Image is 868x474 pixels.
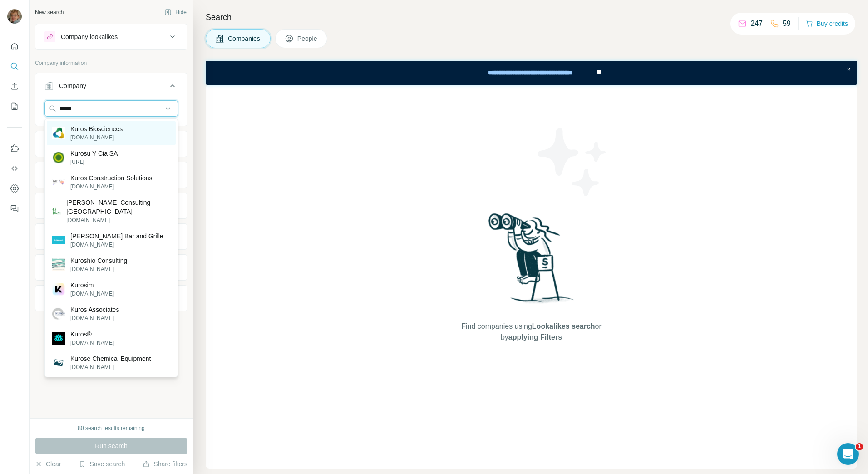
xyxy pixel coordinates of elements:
div: New search [35,8,64,16]
span: applying Filters [508,333,562,341]
button: My lists [7,98,22,114]
button: Dashboard [7,180,22,197]
p: [DOMAIN_NAME] [70,265,127,273]
img: Kuros Construction Solutions [52,179,65,185]
img: Surfe Illustration - Woman searching with binoculars [484,211,579,312]
button: Share filters [143,459,187,469]
button: Industry [35,133,187,155]
span: Companies [228,34,261,43]
p: [DOMAIN_NAME] [70,290,114,298]
div: Company lookalikes [61,32,118,41]
button: Search [7,58,22,74]
p: [URL] [70,158,118,166]
div: Company [59,81,86,90]
p: [PERSON_NAME] Bar and Grille [70,232,163,241]
button: Buy credits [806,17,848,30]
p: Kuros Biosciences [70,124,123,133]
iframe: Intercom live chat [837,443,859,465]
h4: Search [206,11,857,24]
button: Employees (size) [35,226,187,247]
button: Feedback [7,200,22,217]
img: Kurosawa Consulting Vietnam [52,207,61,215]
button: Annual revenue ($) [35,195,187,217]
p: Kurosu Y Cia SA [70,149,118,158]
p: [DOMAIN_NAME] [70,339,114,347]
img: Kuros Associates [52,307,65,320]
img: Kuros® [52,332,65,345]
img: Kuroshio Sushi Bar and Grille [52,236,65,244]
button: Company [35,75,187,100]
p: [DOMAIN_NAME] [70,241,163,249]
p: [DOMAIN_NAME] [70,183,153,191]
p: [DOMAIN_NAME] [70,314,119,322]
img: Kurosu Y Cia SA [52,151,65,164]
p: Company information [35,59,187,67]
iframe: Banner [206,61,857,85]
button: Save search [79,459,125,469]
button: Enrich CSV [7,78,22,94]
p: [DOMAIN_NAME] [66,216,170,224]
p: Kuros® [70,330,114,339]
span: Find companies using or by [459,321,604,343]
p: 59 [783,18,791,29]
span: 1 [856,443,863,450]
div: 80 search results remaining [78,424,144,432]
button: Keywords [35,287,187,309]
p: Kuroshio Consulting [70,256,127,265]
button: Technologies [35,257,187,278]
img: Kurose Chemical Equipment [52,356,65,369]
img: Kuroshio Consulting [52,258,65,271]
p: [PERSON_NAME] Consulting [GEOGRAPHIC_DATA] [66,198,170,216]
p: Kuros Associates [70,305,119,314]
img: Kuros Biosciences [52,127,65,139]
button: Company lookalikes [35,26,187,48]
p: Kurose Chemical Equipment [70,354,151,363]
p: Kurosim [70,281,114,290]
p: [DOMAIN_NAME] [70,363,151,371]
button: Use Surfe on LinkedIn [7,140,22,157]
span: Lookalikes search [532,322,595,330]
img: Avatar [7,9,22,24]
span: People [297,34,318,43]
img: Surfe Illustration - Stars [532,121,613,203]
p: [DOMAIN_NAME] [70,133,123,142]
img: Kurosim [52,283,65,296]
button: Use Surfe API [7,160,22,177]
button: Hide [158,5,193,19]
button: HQ location [35,164,187,186]
button: Quick start [7,38,22,54]
p: 247 [750,18,763,29]
button: Clear [35,459,61,469]
p: Kuros Construction Solutions [70,173,153,183]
